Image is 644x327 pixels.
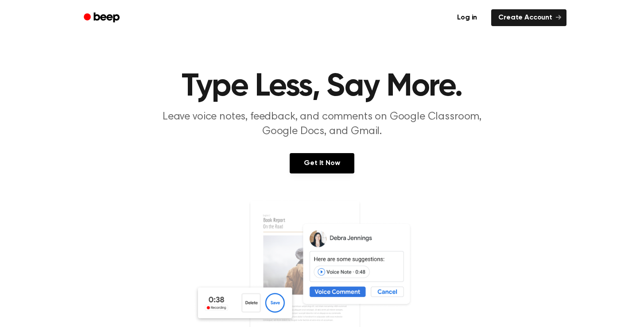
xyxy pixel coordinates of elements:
[152,110,492,139] p: Leave voice notes, feedback, and comments on Google Classroom, Google Docs, and Gmail.
[290,153,354,173] a: Get It Now
[491,9,566,26] a: Create Account
[448,8,486,28] a: Log in
[95,71,549,103] h1: Type Less, Say More.
[78,9,128,27] a: Beep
